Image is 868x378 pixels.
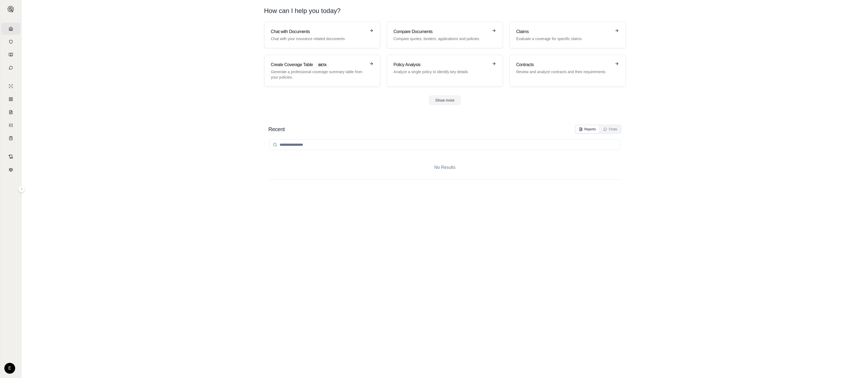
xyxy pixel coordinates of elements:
a: Prompt Library [1,49,20,61]
p: Chat with your insurance related documents [271,36,366,41]
p: Analyze a single policy to identify key details [394,69,489,75]
h3: Claims [516,28,611,35]
a: Documents Vault [1,36,20,48]
h1: How can I help you today? [264,7,341,15]
a: Create Coverage TableBETAGenerate a professional coverage summary table from your policies. [264,55,380,87]
div: Chats [603,127,617,131]
a: Policy Comparisons [1,93,20,105]
img: Expand sidebar [8,6,14,12]
a: Contract Analysis [1,151,20,163]
a: Home [1,23,20,35]
div: No Results [268,156,621,179]
h2: Recent [268,125,285,133]
p: Compare quotes, binders, applications and policies [394,36,489,41]
a: Chat with DocumentsChat with your insurance related documents [264,22,380,48]
a: Legal Search Engine [1,164,20,176]
a: Claim Coverage [1,106,20,118]
p: Review and analyze contracts and their requirements [516,69,611,75]
button: Reports [576,125,599,133]
a: Chat [1,62,20,74]
button: Chats [600,125,620,133]
button: Expand sidebar [5,4,16,15]
a: Single Policy [1,80,20,92]
p: Evaluate a coverage for specific claims [516,36,611,41]
button: Expand sidebar [18,186,25,192]
button: Show more [429,95,461,105]
h3: Chat with Documents [271,28,366,35]
h3: Compare Documents [394,28,489,35]
div: E [4,363,15,374]
a: Policy AnalysisAnalyze a single policy to identify key details [387,55,503,87]
a: ClaimsEvaluate a coverage for specific claims [509,22,625,48]
a: ContractsReview and analyze contracts and their requirements [509,55,625,87]
h3: Contracts [516,62,611,68]
div: Reports [579,127,596,131]
h3: Policy Analysis [394,62,489,68]
a: Custom Report [1,119,20,131]
a: Compare DocumentsCompare quotes, binders, applications and policies [387,22,503,48]
h3: Create Coverage Table [271,62,366,68]
a: Coverage Table [1,132,20,144]
p: Generate a professional coverage summary table from your policies. [271,69,366,80]
span: BETA [315,62,330,68]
